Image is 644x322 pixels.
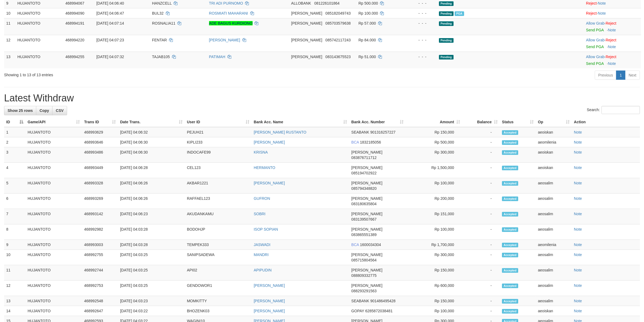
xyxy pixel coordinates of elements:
[291,55,322,59] span: [PERSON_NAME]
[536,250,572,265] td: aeosalim
[584,8,641,18] td: ·
[118,209,185,224] td: [DATE] 04:06:23
[502,150,518,155] span: Accepted
[586,21,606,25] span: ·
[351,186,377,191] span: Copy 085794348820 to clipboard
[536,265,572,281] td: aeosalim
[25,127,82,137] td: HUJANTOTO
[185,296,252,306] td: MOMKITTY
[572,117,640,127] th: Action
[254,299,285,303] a: [PERSON_NAME]
[462,224,500,240] td: -
[351,309,364,313] span: GOPAY
[502,243,518,247] span: Accepted
[462,137,500,147] td: -
[370,130,395,134] span: Copy 901316257227 to clipboard
[584,35,641,52] td: ·
[406,306,462,316] td: Rp 100,000
[462,178,500,194] td: -
[325,55,351,59] span: Copy 083143675523 to clipboard
[536,240,572,250] td: aeomilenia
[351,202,377,206] span: Copy 083180635804 to clipboard
[351,273,377,278] span: Copy 088809332775 to clipboard
[455,11,464,16] span: Marked by aeosalim
[185,224,252,240] td: BODOHJP
[4,106,36,115] a: Show 25 rows
[351,227,382,231] span: [PERSON_NAME]
[4,70,264,78] div: Showing 1 to 13 of 13 entries
[584,52,641,68] td: ·
[96,38,124,42] span: [DATE] 04:07:23
[502,212,518,217] span: Accepted
[254,268,272,272] a: APIPUDIN
[351,283,382,288] span: [PERSON_NAME]
[462,250,500,265] td: -
[118,240,185,250] td: [DATE] 04:03:28
[185,209,252,224] td: AKUDANKAMU
[407,37,435,43] div: - - -
[500,117,536,127] th: Status: activate to sort column ascending
[462,147,500,163] td: -
[406,194,462,209] td: Rp 200,000
[598,11,606,15] a: Note
[536,296,572,306] td: aeosalim
[586,21,605,25] a: Allow Grab
[56,108,64,113] span: CSV
[185,250,252,265] td: SANIPSADEWA
[502,284,518,288] span: Accepted
[606,55,616,59] a: Reject
[325,11,351,15] span: Copy 085182049743 to clipboard
[254,212,266,216] a: SOBRI
[351,165,382,170] span: [PERSON_NAME]
[584,18,641,35] td: ·
[4,18,15,35] td: 11
[574,283,582,288] a: Note
[574,140,582,144] a: Note
[185,163,252,178] td: CEL123
[351,243,359,247] span: BCA
[598,1,606,5] a: Note
[439,11,454,16] span: Pending
[358,38,376,42] span: Rp 84.000
[349,117,406,127] th: Bank Acc. Number: activate to sort column ascending
[616,71,625,80] a: 1
[209,1,243,5] a: TRI ADI PURNOMO
[358,1,378,5] span: Rp 500.000
[325,38,351,42] span: Copy 085742117243 to clipboard
[185,137,252,147] td: KIPLI233
[502,140,518,145] span: Accepted
[625,71,640,80] a: Next
[586,38,606,42] span: ·
[185,147,252,163] td: INDOCAFE99
[15,18,63,35] td: HUJANTOTO
[152,55,170,59] span: TAJAB105
[574,212,582,216] a: Note
[574,299,582,303] a: Note
[351,217,377,221] span: Copy 083139507667 to clipboard
[254,181,285,185] a: [PERSON_NAME]
[351,289,377,293] span: Copy 088293291563 to clipboard
[358,21,376,25] span: Rp 57.000
[462,296,500,306] td: -
[4,35,15,52] td: 12
[4,52,15,68] td: 13
[608,28,616,32] a: Note
[96,21,124,25] span: [DATE] 04:07:14
[439,38,454,43] span: Pending
[502,299,518,304] span: Accepted
[291,21,322,25] span: [PERSON_NAME]
[152,11,164,15] span: BUL32
[406,117,462,127] th: Amount: activate to sort column ascending
[586,1,597,5] a: Reject
[254,309,285,313] a: [PERSON_NAME]
[586,55,606,59] span: ·
[462,265,500,281] td: -
[96,1,124,5] span: [DATE] 04:06:40
[586,45,604,49] a: Send PGA
[254,165,275,170] a: HERMANTO
[587,106,640,114] label: Search:
[351,253,382,257] span: [PERSON_NAME]
[502,166,518,170] span: Accepted
[291,38,322,42] span: [PERSON_NAME]
[574,130,582,134] a: Note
